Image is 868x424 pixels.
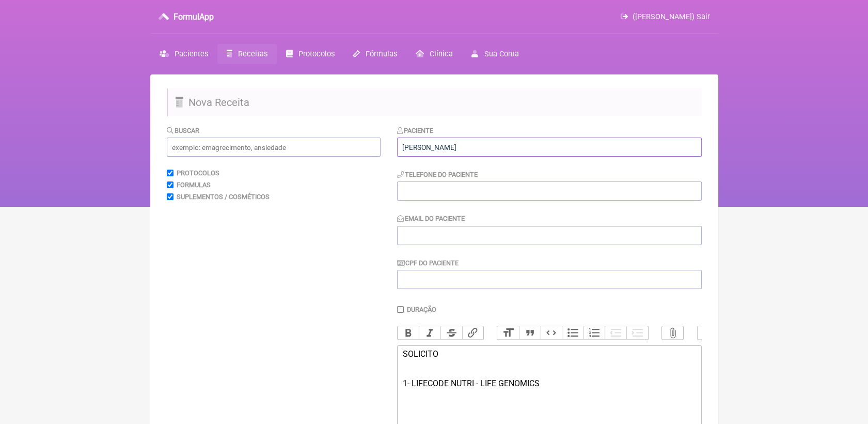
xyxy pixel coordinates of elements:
[167,88,702,116] h2: Nova Receita
[366,50,397,58] span: Fórmulas
[440,326,462,340] button: Strikethrough
[698,326,719,340] button: Undo
[167,127,200,134] label: Buscar
[462,44,528,64] a: Sua Conta
[175,50,208,58] span: Pacientes
[562,326,583,340] button: Bullets
[407,306,436,313] label: Duração
[633,12,710,21] span: ([PERSON_NAME]) Sair
[173,12,214,22] h3: FormulApp
[397,259,459,267] label: CPF do Paciente
[397,171,478,178] label: Telefone do Paciente
[298,50,335,58] span: Protocolos
[621,12,709,21] a: ([PERSON_NAME]) Sair
[402,349,696,408] div: SOLICITO 1- LIFECODE NUTRI - LIFE GENOMICS
[497,326,519,340] button: Heading
[167,138,381,157] input: exemplo: emagrecimento, ansiedade
[662,326,684,340] button: Attach Files
[177,193,270,201] label: Suplementos / Cosméticos
[484,50,519,58] span: Sua Conta
[277,44,344,64] a: Protocolos
[150,44,217,64] a: Pacientes
[519,326,541,340] button: Quote
[177,181,211,189] label: Formulas
[406,44,462,64] a: Clínica
[177,169,219,177] label: Protocolos
[344,44,406,64] a: Fórmulas
[462,326,484,340] button: Link
[238,50,267,58] span: Receitas
[419,326,440,340] button: Italic
[397,215,465,222] label: Email do Paciente
[583,326,605,340] button: Numbers
[605,326,626,340] button: Decrease Level
[217,44,277,64] a: Receitas
[397,127,434,134] label: Paciente
[398,326,419,340] button: Bold
[541,326,562,340] button: Code
[430,50,453,58] span: Clínica
[626,326,648,340] button: Increase Level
